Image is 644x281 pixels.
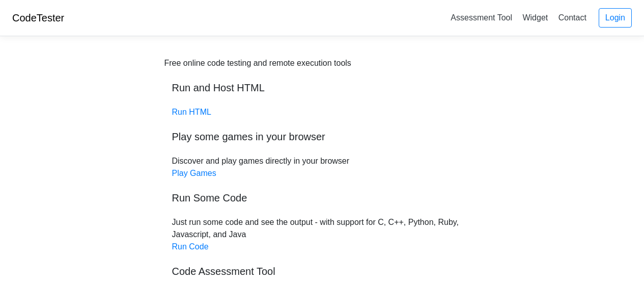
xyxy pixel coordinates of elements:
[446,9,516,26] a: Assessment Tool
[554,9,591,26] a: Contact
[172,108,211,116] a: Run HTML
[172,192,472,204] h5: Run Some Code
[518,9,552,26] a: Widget
[599,8,632,28] a: Login
[12,12,64,23] a: CodeTester
[172,242,209,251] a: Run Code
[172,265,472,277] h5: Code Assessment Tool
[164,57,351,69] div: Free online code testing and remote execution tools
[172,131,472,143] h5: Play some games in your browser
[172,82,472,94] h5: Run and Host HTML
[172,169,216,177] a: Play Games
